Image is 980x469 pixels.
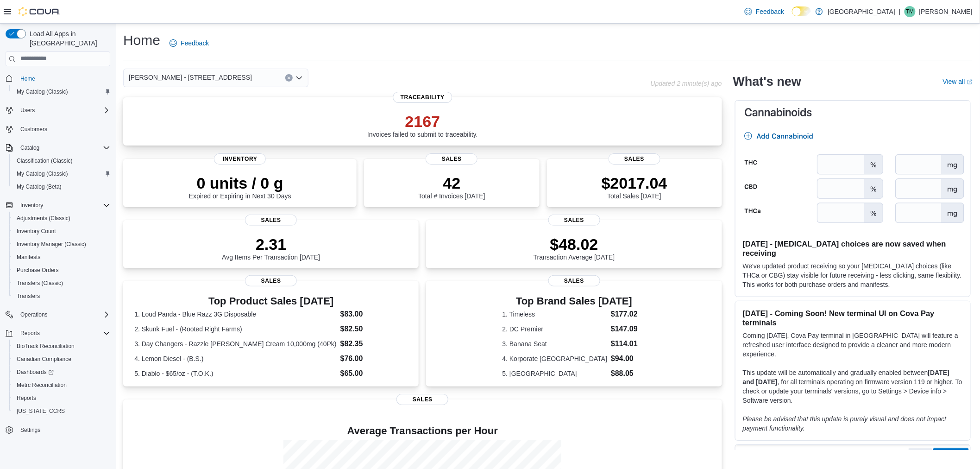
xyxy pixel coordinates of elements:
[189,174,291,200] div: Expired or Expiring in Next 30 Days
[26,29,110,48] span: Load All Apps in [GEOGRAPHIC_DATA]
[367,112,478,131] p: 2167
[9,85,114,98] button: My Catalog (Classic)
[13,226,60,237] a: Inventory Count
[943,78,973,85] a: View allExternal link
[611,353,646,364] dd: $94.00
[189,174,291,192] p: 0 units / 0 g
[17,309,51,320] button: Operations
[548,275,600,286] span: Sales
[9,180,114,193] button: My Catalog (Beta)
[743,239,963,258] h3: [DATE] - [MEDICAL_DATA] choices are now saved when receiving
[17,342,75,350] span: BioTrack Reconciliation
[13,252,44,263] a: Manifests
[13,168,110,179] span: My Catalog (Classic)
[17,309,110,320] span: Operations
[13,291,44,302] a: Transfers
[2,72,114,85] button: Home
[17,73,39,84] a: Home
[503,324,608,334] dt: 2. DC Premier
[13,406,110,417] span: Washington CCRS
[134,339,337,349] dt: 3. Day Changers - Razzle [PERSON_NAME] Cream 10,000mg (40Pk)
[17,425,44,436] a: Settings
[13,239,110,250] span: Inventory Manager (Classic)
[2,199,114,212] button: Inventory
[743,331,963,359] p: Coming [DATE], Cova Pay terminal in [GEOGRAPHIC_DATA] will feature a refreshed user interface des...
[13,380,70,391] a: Metrc Reconciliation
[166,34,213,52] a: Feedback
[503,296,646,307] h3: Top Brand Sales [DATE]
[17,123,110,135] span: Customers
[13,265,63,276] a: Purchase Orders
[899,6,901,17] p: |
[6,68,110,461] nav: Complex example
[13,393,110,404] span: Reports
[906,6,914,17] span: TM
[534,235,615,254] p: $48.02
[13,86,72,97] a: My Catalog (Classic)
[919,6,973,17] p: [PERSON_NAME]
[134,354,337,363] dt: 4. Lemon Diesel - (B.S.)
[13,278,110,289] span: Transfers (Classic)
[17,228,56,235] span: Inventory Count
[9,212,114,225] button: Adjustments (Classic)
[13,168,72,179] a: My Catalog (Classic)
[20,107,35,114] span: Users
[13,155,110,166] span: Classification (Classic)
[20,75,35,82] span: Home
[2,141,114,154] button: Catalog
[20,330,40,337] span: Reports
[340,309,408,320] dd: $83.00
[602,174,667,192] p: $2017.04
[131,425,715,437] h4: Average Transactions per Hour
[13,265,110,276] span: Purchase Orders
[602,174,667,200] div: Total Sales [DATE]
[2,122,114,136] button: Customers
[905,6,916,17] div: Tre Mace
[743,368,963,405] p: This update will be automatically and gradually enabled between , for all terminals operating on ...
[2,308,114,321] button: Operations
[9,290,114,303] button: Transfers
[17,73,110,84] span: Home
[9,225,114,238] button: Inventory Count
[245,215,297,226] span: Sales
[340,338,408,349] dd: $82.35
[967,79,973,85] svg: External link
[17,142,110,153] span: Catalog
[13,155,76,166] a: Classification (Classic)
[2,423,114,437] button: Settings
[13,367,57,378] a: Dashboards
[393,92,452,103] span: Traceability
[17,279,63,287] span: Transfers (Classic)
[17,157,73,165] span: Classification (Classic)
[13,393,40,404] a: Reports
[13,380,110,391] span: Metrc Reconciliation
[17,183,62,190] span: My Catalog (Beta)
[13,341,78,352] a: BioTrack Reconciliation
[741,2,788,21] a: Feedback
[13,354,110,365] span: Canadian Compliance
[17,88,68,95] span: My Catalog (Classic)
[17,254,40,261] span: Manifests
[17,105,110,116] span: Users
[13,252,110,263] span: Manifests
[9,277,114,290] button: Transfers (Classic)
[743,415,947,432] em: Please be advised that this update is purely visual and does not impact payment functionality.
[611,368,646,379] dd: $88.05
[20,144,39,152] span: Catalog
[9,264,114,277] button: Purchase Orders
[9,167,114,180] button: My Catalog (Classic)
[756,7,784,16] span: Feedback
[17,105,38,116] button: Users
[134,296,408,307] h3: Top Product Sales [DATE]
[13,213,110,224] span: Adjustments (Classic)
[17,170,68,177] span: My Catalog (Classic)
[367,112,478,138] div: Invoices failed to submit to traceability.
[17,200,47,211] button: Inventory
[17,368,54,376] span: Dashboards
[123,31,160,50] h1: Home
[17,266,59,274] span: Purchase Orders
[222,235,320,254] p: 2.31
[503,354,608,363] dt: 4. Korporate [GEOGRAPHIC_DATA]
[13,278,67,289] a: Transfers (Classic)
[418,174,485,192] p: 42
